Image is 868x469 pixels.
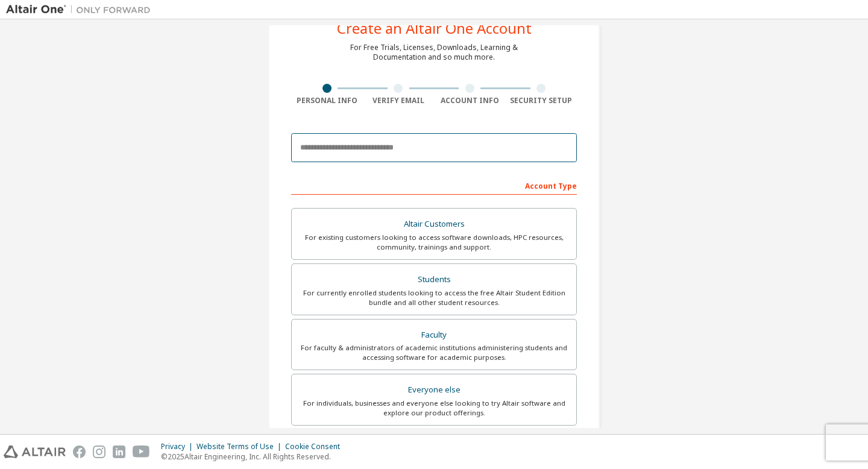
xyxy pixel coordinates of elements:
div: Privacy [161,442,197,452]
div: Verify Email [363,96,435,105]
div: For Free Trials, Licenses, Downloads, Learning & Documentation and so much more. [350,43,518,62]
div: Account Info [434,96,506,105]
img: youtube.svg [133,445,150,458]
div: Create an Altair One Account [337,21,532,36]
div: For existing customers looking to access software downloads, HPC resources, community, trainings ... [299,233,569,252]
img: linkedin.svg [113,445,125,458]
div: Security Setup [506,96,577,105]
div: Cookie Consent [285,442,347,452]
div: Personal Info [291,96,363,105]
img: instagram.svg [93,445,105,458]
div: Account Type [291,175,577,195]
div: Everyone else [299,382,569,398]
div: Faculty [299,327,569,344]
p: © 2025 Altair Engineering, Inc. All Rights Reserved. [161,452,347,462]
img: facebook.svg [73,445,86,458]
div: Website Terms of Use [197,442,285,452]
div: For faculty & administrators of academic institutions administering students and accessing softwa... [299,343,569,362]
div: Altair Customers [299,216,569,233]
div: For individuals, businesses and everyone else looking to try Altair software and explore our prod... [299,398,569,418]
div: Students [299,271,569,288]
img: altair_logo.svg [4,445,66,458]
img: Altair One [6,4,157,16]
div: For currently enrolled students looking to access the free Altair Student Edition bundle and all ... [299,288,569,307]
